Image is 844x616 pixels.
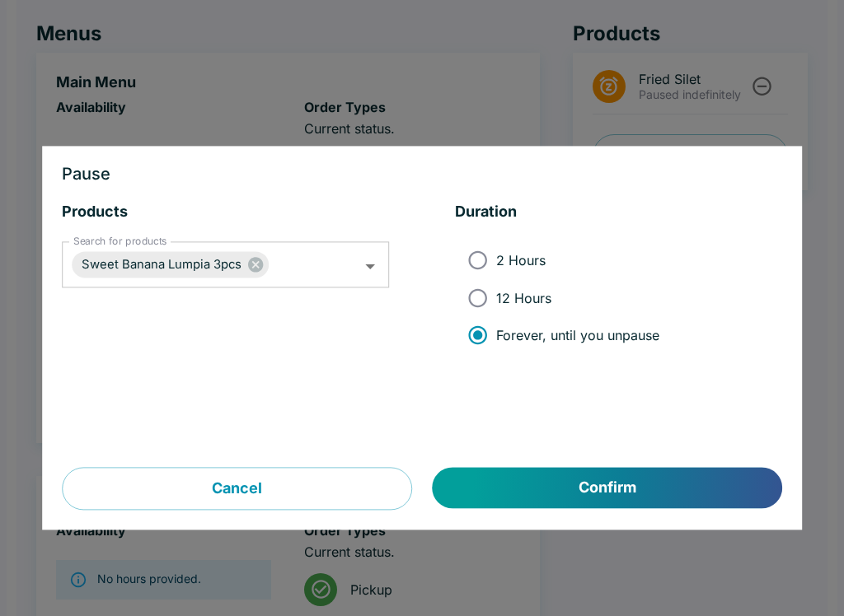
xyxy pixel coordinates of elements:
button: Confirm [433,468,782,509]
div: Sweet Banana Lumpia 3pcs [72,252,269,278]
h3: Pause [62,166,782,183]
span: Forever, until you unpause [496,327,659,343]
span: 12 Hours [496,290,551,306]
span: 2 Hours [496,252,546,268]
label: Search for products [73,235,166,249]
h5: Products [62,203,389,222]
button: Cancel [62,468,412,511]
h5: Duration [455,203,782,222]
button: Open [358,254,383,279]
span: Sweet Banana Lumpia 3pcs [72,255,251,274]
